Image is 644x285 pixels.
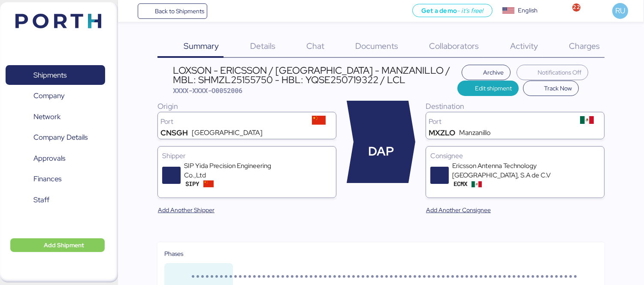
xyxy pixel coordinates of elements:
span: Shipments [33,69,67,81]
div: SIP Yida Precision Engineering Co.,Ltd [184,161,287,180]
a: Network [6,107,105,126]
div: [GEOGRAPHIC_DATA] [192,129,263,136]
span: Add Another Shipper [158,205,215,215]
span: Archive [483,67,504,78]
a: Company Details [6,128,105,147]
span: Edit shipment [475,83,512,93]
span: Approvals [33,152,65,165]
a: Company [6,86,105,106]
button: Notifications Off [517,65,589,80]
div: Port [160,118,305,125]
span: Add Shipment [44,240,84,250]
span: Documents [355,40,398,51]
div: Origin [157,101,336,112]
button: Edit shipment [457,81,519,96]
span: Track Now [544,83,572,93]
span: Activity [510,40,538,51]
span: Collaborators [429,40,479,51]
div: LOXSON - ERICSSON / [GEOGRAPHIC_DATA] - MANZANILLO / MBL: SHMZL25155750 - HBL: YQSE250719322 / LCL [173,66,458,85]
button: Add Shipment [10,238,105,252]
div: Ericsson Antenna Technology [GEOGRAPHIC_DATA], S.A de C.V [452,161,555,180]
div: Phases [164,249,598,258]
span: DAP [368,142,394,161]
span: Staff [33,194,49,206]
span: Add Another Consignee [426,205,491,215]
div: Manzanillo [459,129,490,136]
a: Finances [6,169,105,189]
span: Finances [33,173,61,185]
button: Add Another Shipper [151,202,221,218]
span: Company Details [33,131,88,144]
span: RU [615,5,625,16]
div: Consignee [430,151,600,161]
span: Company [33,90,65,102]
span: Details [250,40,275,51]
button: Menu [123,4,138,18]
span: Back to Shipments [155,6,204,16]
a: Staff [6,190,105,210]
a: Approvals [6,148,105,168]
span: Notifications Off [538,67,581,78]
span: Summary [184,40,219,51]
a: Shipments [6,65,105,85]
button: Archive [462,65,511,80]
div: Shipper [162,151,332,161]
button: Track Now [523,81,579,96]
span: XXXX-XXXX-O0052006 [173,86,242,95]
div: English [518,6,538,15]
div: Destination [426,101,605,112]
div: CNSGH [160,129,188,136]
a: Back to Shipments [138,3,208,19]
div: MXZLO [429,129,455,136]
button: Add Another Consignee [419,202,498,218]
span: Charges [569,40,600,51]
div: Port [429,118,573,125]
span: Chat [306,40,324,51]
span: Network [33,111,60,123]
